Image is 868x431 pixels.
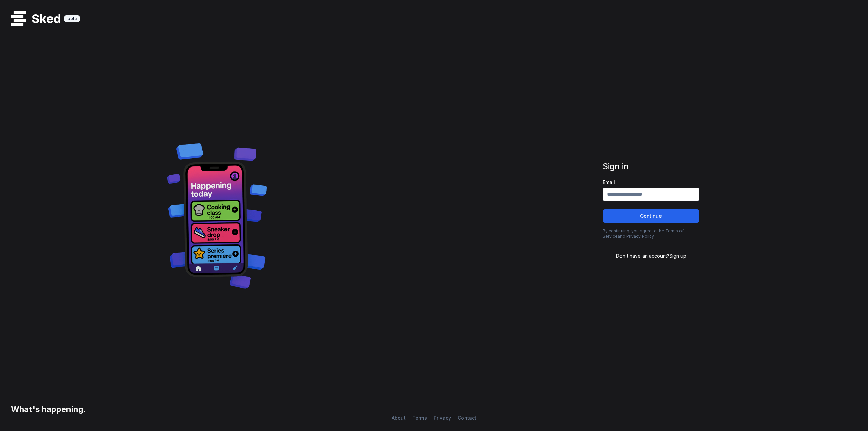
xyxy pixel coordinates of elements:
[603,209,699,223] button: Continue
[669,253,686,259] span: Sign up
[410,415,430,421] a: Terms
[603,253,699,259] div: Don't have an account?
[603,228,684,239] a: Terms of Service
[431,415,454,421] a: Privacy
[389,415,408,421] a: About
[164,135,271,295] img: Decorative
[626,234,654,239] a: Privacy Policy
[603,161,699,172] h1: Sign in
[26,12,64,25] h1: Sked
[64,15,80,22] div: beta
[455,415,479,421] a: Contact
[603,228,699,239] p: By continuing, you agree to the and .
[11,11,26,26] img: logo
[8,404,86,415] h3: What's happening.
[603,180,699,185] label: Email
